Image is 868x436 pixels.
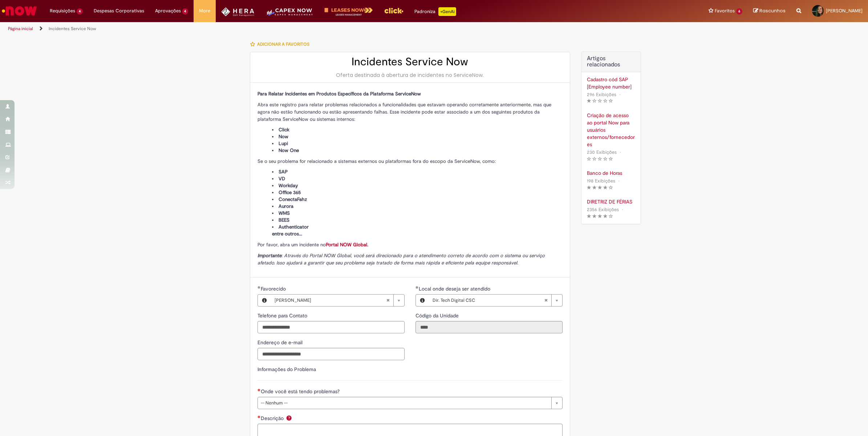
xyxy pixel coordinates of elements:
[5,22,573,36] ul: Trilhas de página
[257,56,563,68] h2: Incidentes Service Now
[587,91,616,98] span: 296 Exibições
[415,312,460,319] label: Somente leitura - Código da Unidade
[257,286,261,289] span: Obrigatório Preenchido
[271,295,404,306] a: [PERSON_NAME]Limpar campo Favorecido
[587,76,635,90] a: Cadastro cód SAP [Employee number]
[257,388,261,391] span: Necessários
[279,127,289,133] span: Click
[279,224,309,230] span: Authenticator
[382,295,393,306] abbr: Limpar campo Favorecido
[257,102,551,122] span: Abra este registro para relatar problemas relacionados a funcionalidades que estavam operando cor...
[415,286,419,289] span: Obrigatório Preenchido
[326,242,368,248] a: Portal NOW Global.
[587,169,635,177] a: Banco de Horas
[272,231,302,237] span: entre outros...
[736,8,742,15] span: 6
[618,147,622,157] span: •
[257,348,405,360] input: Endereço de e-mail
[279,169,288,175] span: SAP
[257,91,421,97] span: Para Relatar Incidentes em Produtos Específicos da Plataforma ServiceNow
[279,203,293,209] span: Aurora
[94,7,144,15] span: Despesas Corporativas
[279,147,299,153] span: Now One
[415,312,460,319] span: Somente leitura - Código da Unidade
[429,295,562,306] a: Dir. Tech Digital CSCLimpar campo Local onde deseja ser atendido
[620,205,625,214] span: •
[414,7,456,16] div: Padroniza
[618,90,622,99] span: •
[587,55,635,68] h3: Artigos relacionados
[416,295,429,306] button: Local onde deseja ser atendido, Visualizar este registro Dir. Tech Digital CSC
[753,8,786,15] a: Rascunhos
[279,210,290,216] span: WMS
[433,295,544,306] span: Dir. Tech Digital CSC
[250,37,313,52] button: Adicionar a Favoritos
[261,415,285,421] span: Descrição
[50,7,75,15] span: Requisições
[759,7,786,14] span: Rascunhos
[261,388,341,395] span: Onde você está tendo problemas?
[715,7,735,15] span: Favoritos
[182,8,188,15] span: 4
[279,140,288,147] span: Lupi
[257,366,316,373] label: Informações do Problema
[77,8,83,15] span: 4
[199,7,210,15] span: More
[384,5,403,16] img: click_logo_yellow_360x200.png
[285,415,293,421] span: Ajuda para Descrição
[257,252,281,259] strong: Importante
[587,198,635,205] a: DIRETRIZ DE FÉRIAS
[258,295,271,306] button: Favorecido, Visualizar este registro Caroline Gumieri Torres
[279,176,285,182] span: VD
[279,196,307,202] span: ConectaFahz
[279,182,298,189] span: Workday
[221,7,254,16] img: HeraLogo.png
[8,26,33,32] a: Página inicial
[257,252,545,266] span: : Através do Portal NOW Global, você será direcionado para o atendimento correto de acordo com o ...
[419,285,492,292] span: Necessários - Local onde deseja ser atendido
[587,206,619,213] span: 2356 Exibições
[438,7,456,16] p: +GenAi
[275,295,386,306] span: [PERSON_NAME]
[587,149,617,155] span: 230 Exibições
[257,415,261,418] span: Necessários
[261,285,287,292] span: Favorecido, Caroline Gumieri Torres
[587,178,615,184] span: 198 Exibições
[587,112,635,148] a: Criação de acesso ao portal Now para usuários externos/fornecedores
[49,26,96,32] a: Incidentes Service Now
[415,321,563,333] input: Código da Unidade
[279,133,288,140] span: Now
[826,8,863,14] span: [PERSON_NAME]
[617,176,621,186] span: •
[324,7,373,16] img: logo-leases-transp-branco.png
[279,217,289,223] span: BEES
[1,4,38,18] img: ServiceNow
[257,242,368,248] span: Por favor, abra um incidente no
[257,71,563,79] div: Oferta destinada à abertura de incidentes no ServiceNow.
[261,397,548,409] span: -- Nenhum --
[155,7,181,15] span: Aprovações
[257,158,496,164] span: Se o seu problema for relacionado a sistemas externos ou plataformas fora do escopo da ServiceNow...
[265,7,313,22] img: CapexLogo5.png
[257,321,405,333] input: Telefone para Contato
[257,41,309,47] span: Adicionar a Favoritos
[257,312,309,319] span: Telefone para Contato
[279,189,301,196] span: Office 365
[540,295,551,306] abbr: Limpar campo Local onde deseja ser atendido
[257,339,304,346] span: Endereço de e-mail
